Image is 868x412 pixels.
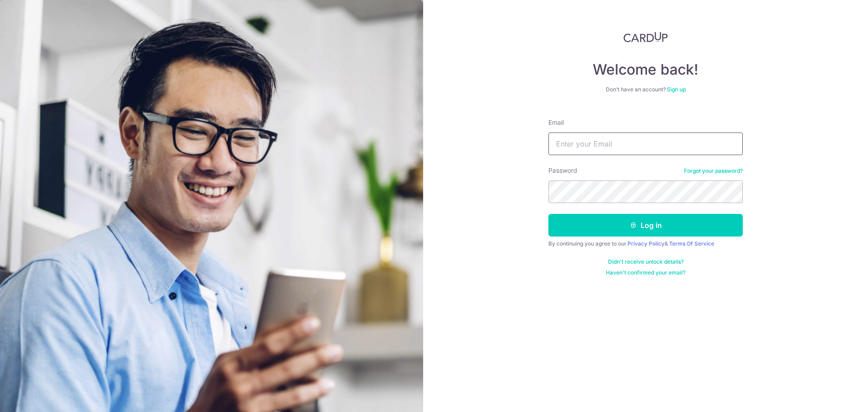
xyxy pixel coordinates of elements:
[548,214,743,237] button: Log in
[548,166,577,175] label: Password
[669,240,714,247] a: Terms Of Service
[548,118,564,127] label: Email
[627,240,665,247] a: Privacy Policy
[684,167,743,175] a: Forgot your password?
[548,86,743,93] div: Don’t have an account?
[606,269,685,276] a: Haven't confirmed your email?
[608,258,684,265] a: Didn't receive unlock details?
[623,32,668,43] img: CardUp Logo
[548,133,743,155] input: Enter your Email
[667,86,686,93] a: Sign up
[548,61,743,79] h4: Welcome back!
[548,240,743,247] div: By continuing you agree to our &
